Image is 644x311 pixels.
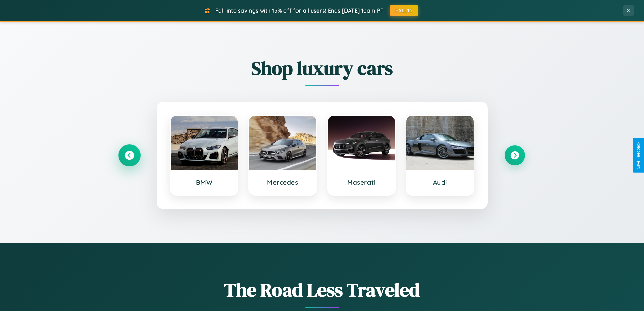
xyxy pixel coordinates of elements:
h2: Shop luxury cars [119,55,525,81]
h3: Mercedes [256,178,310,186]
h1: The Road Less Traveled [119,277,525,303]
h3: BMW [177,178,231,186]
h3: Audi [413,178,467,186]
div: Give Feedback [636,142,641,169]
button: FALL15 [390,5,418,16]
span: Fall into savings with 15% off for all users! Ends [DATE] 10am PT. [215,7,385,14]
h3: Maserati [335,178,388,186]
